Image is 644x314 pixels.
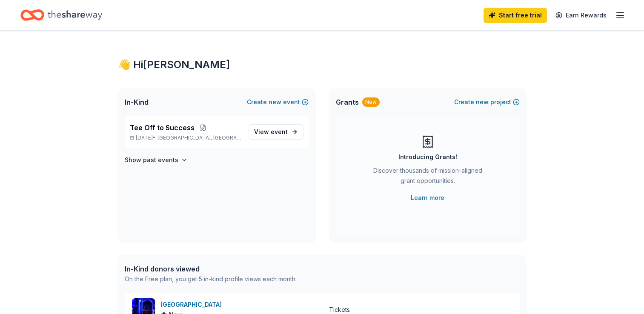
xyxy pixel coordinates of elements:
div: In-Kind donors viewed [125,264,297,274]
span: event [271,128,288,135]
span: [GEOGRAPHIC_DATA], [GEOGRAPHIC_DATA] [157,134,241,141]
div: Introducing Grants! [398,152,457,162]
div: 👋 Hi [PERSON_NAME] [118,58,527,71]
span: new [476,97,489,107]
a: View event [249,124,303,140]
p: [DATE] • [130,134,242,141]
div: Discover thousands of mission-aligned grant opportunities. [370,166,486,189]
button: Createnewproject [454,97,520,107]
a: Home [20,5,102,25]
span: In-Kind [125,97,149,107]
a: Learn more [411,193,444,203]
div: On the Free plan, you get 5 in-kind profile views each month. [125,274,297,284]
div: [GEOGRAPHIC_DATA] [160,300,225,310]
a: Earn Rewards [550,8,612,23]
h4: Show past events [125,155,178,165]
span: new [269,97,281,107]
a: Start free trial [484,8,547,23]
span: Grants [336,97,359,107]
span: View [254,127,288,137]
span: Tee Off to Success [130,123,195,133]
button: Show past events [125,155,188,165]
button: Createnewevent [247,97,309,107]
div: New [362,97,380,107]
